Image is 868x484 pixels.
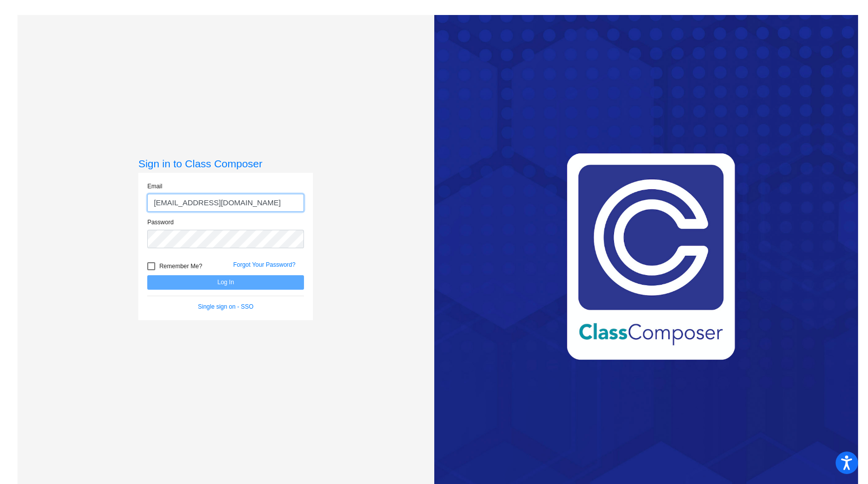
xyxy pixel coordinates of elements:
a: Single sign on - SSO [198,303,253,310]
a: Forgot Your Password? [233,261,295,268]
span: Remember Me? [159,260,202,272]
label: Password [147,218,174,227]
label: Email [147,182,162,191]
button: Log In [147,275,304,290]
h3: Sign in to Class Composer [138,157,313,170]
